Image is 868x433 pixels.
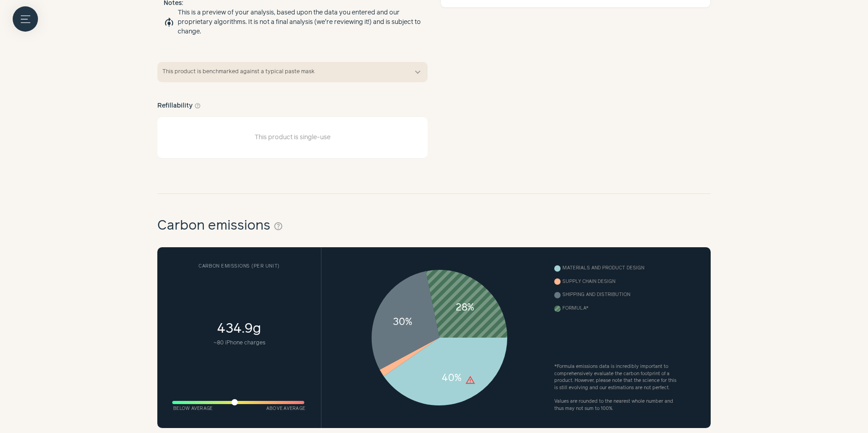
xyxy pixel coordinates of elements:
span: Above Average [266,405,305,412]
button: help_outline [274,219,283,234]
text: warning [465,374,476,386]
li: This is a preview of your analysis, based upon the data you entered and our proprietary algorithm... [164,8,421,37]
span: Supply chain design [562,277,615,287]
button: This product is benchmarked against a typical paste mask expand_more [157,62,428,82]
button: expand_more [412,67,423,78]
h3: Carbon emissions ( per unit ) [173,263,305,270]
span: This product is benchmarked against a typical paste mask [162,68,406,76]
h3: This product is single-use [255,133,330,142]
div: *Formula emissions data is incredibly important to comprehensively evaluate the carbon footprint ... [554,363,681,392]
span: Materials and product design [562,263,644,273]
h3: Refillability [157,101,201,111]
span: model_training [164,17,175,28]
span: Shipping and distribution [562,290,630,301]
span: Below Average [173,405,212,412]
button: help_outline [194,101,201,111]
h4: 434.9g [173,270,305,396]
span: Formula * [562,304,589,314]
small: ~ 80 iPhone charges [173,339,305,347]
p: Values are rounded to the nearest whole number and thus may not sum to 100%. [554,398,681,413]
h2: Carbon emissions [157,216,283,236]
